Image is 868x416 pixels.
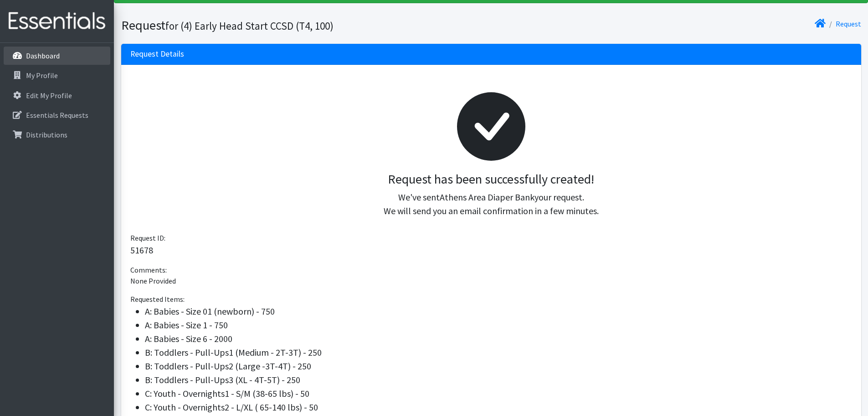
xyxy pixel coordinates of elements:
a: Dashboard [4,47,110,65]
p: We've sent your request. We will send you an email confirmation in a few minutes. [138,190,845,218]
span: Requested Items: [130,295,185,304]
li: C: Youth - Overnights1 - S/M (38-65 lbs) - 50 [145,387,852,400]
p: Essentials Requests [26,111,88,120]
h3: Request has been successfully created! [138,172,845,187]
li: B: Toddlers - Pull-Ups1 (Medium - 2T-3T) - 250 [145,346,852,359]
li: A: Babies - Size 1 - 750 [145,318,852,332]
img: HumanEssentials [4,6,110,37]
p: 51678 [130,243,852,257]
span: Athens Area Diaper Bank [440,191,534,203]
li: B: Toddlers - Pull-Ups3 (XL - 4T-5T) - 250 [145,373,852,387]
a: Edit My Profile [4,86,110,105]
li: A: Babies - Size 6 - 2000 [145,332,852,346]
p: My Profile [26,71,58,80]
small: for (4) Early Head Start CCSD (T4, 100) [165,19,334,32]
p: Dashboard [26,51,60,60]
span: Comments: [130,265,167,274]
a: My Profile [4,66,110,84]
h3: Request Details [130,49,184,59]
li: A: Babies - Size 01 (newborn) - 750 [145,305,852,318]
a: Distributions [4,126,110,144]
h1: Request [121,17,488,33]
span: Request ID: [130,233,165,242]
a: Request [836,19,861,28]
p: Edit My Profile [26,91,72,100]
p: Distributions [26,130,67,139]
a: Essentials Requests [4,106,110,124]
li: B: Toddlers - Pull-Ups2 (Large -3T-4T) - 250 [145,359,852,373]
span: None Provided [130,276,176,285]
li: C: Youth - Overnights2 - L/XL ( 65-140 lbs) - 50 [145,400,852,414]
